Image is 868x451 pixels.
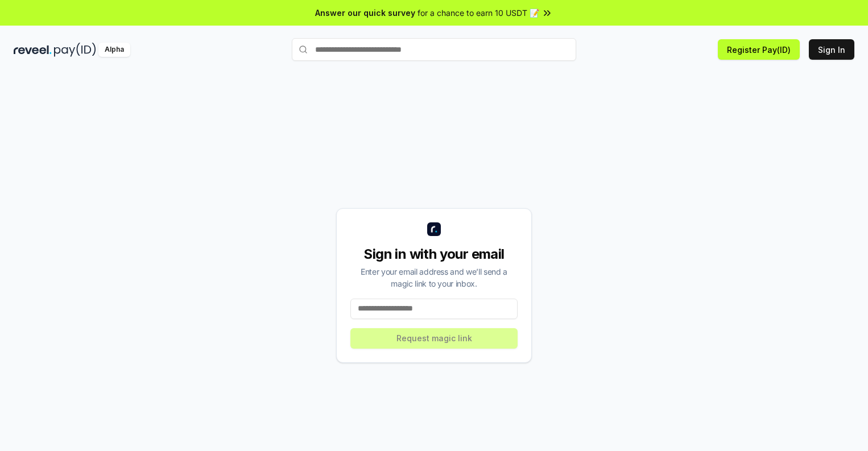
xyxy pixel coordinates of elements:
img: reveel_dark [14,43,52,57]
button: Register Pay(ID) [718,39,800,60]
span: for a chance to earn 10 USDT 📝 [418,7,539,19]
img: pay_id [54,43,96,57]
div: Enter your email address and we’ll send a magic link to your inbox. [350,266,518,289]
button: Sign In [809,39,854,60]
img: logo_small [427,222,441,236]
span: Answer our quick survey [315,7,415,19]
div: Sign in with your email [350,245,518,263]
div: Alpha [98,43,130,57]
